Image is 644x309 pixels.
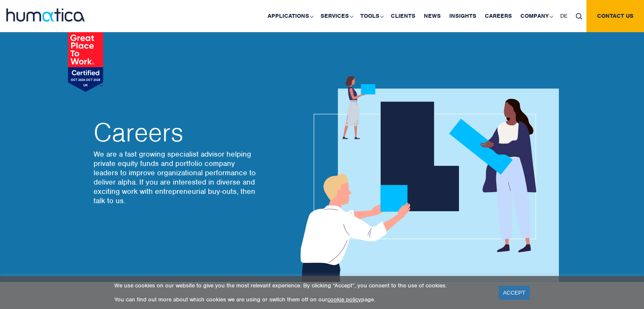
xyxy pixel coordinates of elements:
[114,296,488,303] p: You can find out more about which cookies we are using or switch them off on our page.
[94,149,259,205] p: We are a fast growing specialist advisor helping private equity funds and portfolio company leade...
[327,296,361,303] a: cookie policy
[560,12,567,19] span: DE
[6,8,85,22] img: logo
[576,13,582,19] img: search_icon
[114,282,488,289] p: We use cookies on our website to give you the most relevant experience. By clicking “Accept”, you...
[94,120,259,145] h2: Careers
[499,286,530,300] a: ACCEPT
[293,76,559,282] img: about_banner1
